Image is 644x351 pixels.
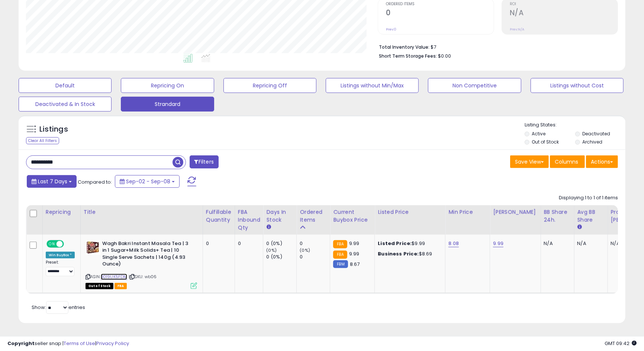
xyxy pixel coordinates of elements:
a: Terms of Use [64,340,95,347]
small: (0%) [300,247,310,253]
div: Avg BB Share [577,208,605,224]
div: 0 [238,240,258,247]
div: Repricing [46,208,77,216]
label: Archived [582,139,602,145]
span: 8.67 [350,261,360,268]
img: 51fNr70m+xL._SL40_.jpg [86,240,100,255]
div: 0 (0%) [266,254,296,260]
span: $0.00 [438,52,451,59]
div: Listed Price [378,208,442,216]
b: Total Inventory Value: [379,44,429,50]
b: Business Price: [378,250,419,257]
span: Sep-02 - Sep-08 [126,178,170,185]
div: Win BuyBox * [46,252,75,258]
a: B019UK5FDM [101,274,128,280]
b: Wagh Bakri Instant Masala Tea | 3 in 1 Sugar+Milk Solids+ Tea | 10 Single Serve Sachets | 140g (4... [102,240,193,270]
div: Fulfillable Quantity [206,208,232,224]
div: 0 [300,240,330,247]
span: FBA [115,283,127,289]
div: ASIN: [86,240,197,289]
label: Active [532,131,545,137]
button: Deactivated & In Stock [19,97,112,112]
small: FBA [333,240,347,248]
div: 0 [206,240,229,247]
small: Days In Stock. [266,224,271,231]
div: Min Price [448,208,487,216]
button: Repricing Off [223,78,316,93]
label: Out of Stock [532,139,559,145]
span: Compared to: [78,178,112,186]
span: Last 7 Days [38,178,67,185]
div: $8.69 [378,251,439,257]
div: Days In Stock [266,208,293,224]
span: 9.99 [349,240,360,247]
span: ON [47,241,57,247]
small: (0%) [266,247,277,253]
button: Non Competitive [428,78,521,93]
button: Save View [510,155,549,168]
span: All listings that are currently out of stock and unavailable for purchase on Amazon [86,283,113,289]
button: Default [19,78,112,93]
b: Listed Price: [378,240,412,247]
button: Repricing On [121,78,214,93]
small: Avg BB Share. [577,224,582,231]
div: 0 [300,254,330,260]
div: Ordered Items [300,208,327,224]
span: 9.99 [349,250,360,257]
span: 2025-09-16 09:42 GMT [605,340,637,347]
button: Sep-02 - Sep-08 [115,175,180,188]
button: Last 7 Days [27,175,77,188]
span: Ordered Items [386,2,494,6]
p: Listing States: [525,122,625,129]
div: Displaying 1 to 1 of 1 items [559,194,618,202]
div: seller snap | | [7,340,129,347]
div: BB Share 24h. [544,208,571,224]
div: Current Buybox Price [333,208,371,224]
small: Prev: 0 [386,27,396,32]
span: ROI [510,2,618,6]
small: FBM [333,260,348,268]
div: 0 (0%) [266,240,296,247]
button: Strandard [121,97,214,112]
div: $9.99 [378,240,439,247]
small: FBA [333,251,347,259]
button: Listings without Min/Max [326,78,419,93]
strong: Copyright [7,340,35,347]
b: Short Term Storage Fees: [379,53,437,59]
button: Listings without Cost [531,78,624,93]
div: Title [84,208,200,216]
div: FBA inbound Qty [238,208,260,232]
span: Columns [555,158,578,165]
div: Preset: [46,260,75,276]
div: N/A [544,240,569,247]
li: $7 [379,42,612,51]
button: Actions [586,155,618,168]
a: 9.99 [493,240,503,247]
div: N/A [577,240,602,247]
h2: N/A [510,9,618,19]
small: Prev: N/A [510,27,524,32]
span: Show: entries [32,304,85,311]
button: Filters [190,155,219,168]
label: Deactivated [582,131,610,137]
div: Clear All Filters [26,137,59,144]
h2: 0 [386,9,494,19]
button: Columns [550,155,585,168]
a: 8.08 [448,240,459,247]
h5: Listings [39,124,68,135]
a: Privacy Policy [96,340,129,347]
div: [PERSON_NAME] [493,208,537,216]
span: | SKU: wb06 [129,274,157,280]
span: OFF [63,241,75,247]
